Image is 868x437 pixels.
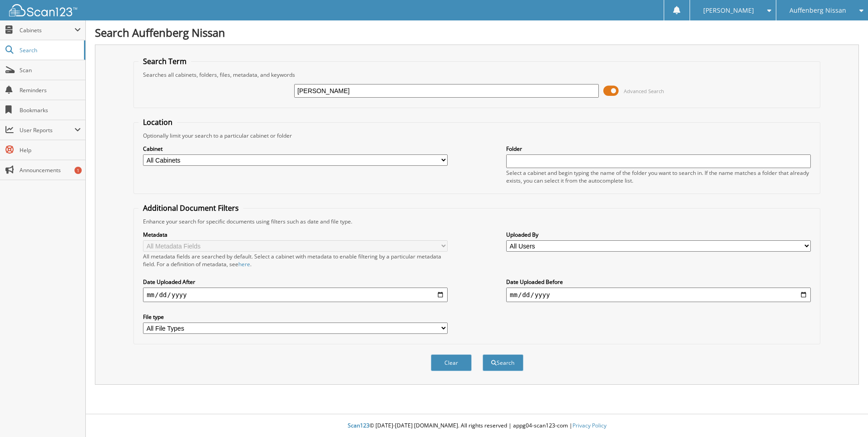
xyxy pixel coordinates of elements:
[143,313,448,321] label: File type
[143,278,448,286] label: Date Uploaded After
[823,393,868,437] iframe: Chat Widget
[789,8,846,13] span: Auffenberg Nissan
[238,260,250,268] a: here
[138,132,815,139] div: Optionally limit your search to a particular cabinet or folder
[703,8,754,13] span: [PERSON_NAME]
[483,354,523,371] button: Search
[20,46,79,54] span: Search
[20,166,81,174] span: Announcements
[143,231,448,238] label: Metadata
[74,167,82,174] div: 1
[20,106,81,114] span: Bookmarks
[348,422,370,429] span: Scan123
[20,66,81,74] span: Scan
[138,117,177,127] legend: Location
[506,145,811,153] label: Folder
[506,288,811,302] input: end
[95,25,859,40] h1: Search Auffenberg Nissan
[143,145,448,153] label: Cabinet
[138,218,815,225] div: Enhance your search for specific documents using filters such as date and file type.
[624,88,664,94] span: Advanced Search
[20,146,81,154] span: Help
[506,231,811,238] label: Uploaded By
[20,126,74,134] span: User Reports
[506,278,811,286] label: Date Uploaded Before
[143,253,448,268] div: All metadata fields are searched by default. Select a cabinet with metadata to enable filtering b...
[138,56,191,66] legend: Search Term
[9,4,77,16] img: scan123-logo-white.svg
[143,288,448,302] input: start
[506,169,811,184] div: Select a cabinet and begin typing the name of the folder you want to search in. If the name match...
[20,26,74,34] span: Cabinets
[431,354,472,371] button: Clear
[86,415,868,437] div: © [DATE]-[DATE] [DOMAIN_NAME]. All rights reserved | appg04-scan123-com |
[138,203,243,213] legend: Additional Document Filters
[572,422,607,429] a: Privacy Policy
[20,86,81,94] span: Reminders
[138,71,815,79] div: Searches all cabinets, folders, files, metadata, and keywords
